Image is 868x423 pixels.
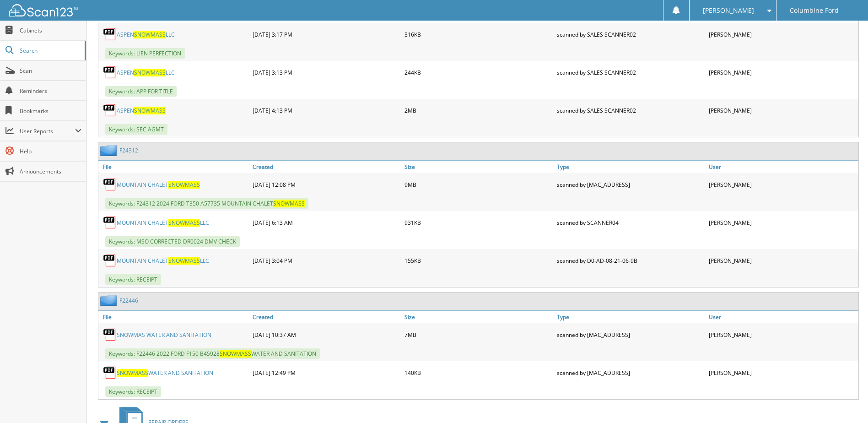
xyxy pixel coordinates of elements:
img: folder2.png [100,295,119,306]
div: scanned by SCANNER04 [555,213,706,232]
span: Keywords: APP FOR TITLE [105,86,177,97]
div: [DATE] 12:08 PM [250,175,402,194]
span: Search [20,47,80,54]
div: scanned by SALES SCANNER02 [555,25,706,43]
a: File [98,161,250,173]
a: Created [250,161,402,173]
img: PDF.png [103,178,117,191]
span: Reminders [20,87,81,95]
div: [PERSON_NAME] [706,25,858,43]
span: SNOWMASS [134,107,166,114]
div: [DATE] 3:04 PM [250,251,402,270]
div: 155KB [402,251,554,270]
a: Size [402,311,554,323]
a: ASPENSNOWMASS [117,107,166,114]
div: 316KB [402,25,554,43]
span: SNOWMASS [168,219,200,227]
div: 140KB [402,363,554,382]
span: Keywords: RECEIPT [105,386,161,397]
a: MOUNTAIN CHALETSNOWMASSLLC [117,219,209,227]
span: Keywords: MSO CORRECTED DR0024 DMV CHECK [105,236,240,247]
div: 9MB [402,175,554,194]
div: [DATE] 12:49 PM [250,363,402,382]
a: User [706,161,858,173]
iframe: Chat Widget [822,379,868,423]
a: F24312 [119,146,138,154]
div: [DATE] 6:13 AM [250,213,402,232]
span: Scan [20,67,81,75]
div: [DATE] 4:13 PM [250,101,402,119]
img: PDF.png [103,254,117,267]
span: Keywords: RECEIPT [105,274,161,285]
div: scanned by SALES SCANNER02 [555,101,706,119]
a: Type [555,311,706,323]
a: User [706,311,858,323]
div: [PERSON_NAME] [706,175,858,194]
span: SNOWMASS [134,69,166,76]
span: Cabinets [20,27,81,34]
a: SNOWMAS WATER AND SANITATION [117,331,211,339]
span: Keywords: LIEN PERFECTION [105,48,185,59]
img: PDF.png [103,27,117,41]
div: [PERSON_NAME] [706,363,858,382]
div: scanned by D0-AD-08-21-06-9B [555,251,706,270]
div: [DATE] 3:17 PM [250,25,402,43]
a: MOUNTAIN CHALETSNOWMASSLLC [117,257,209,265]
span: SNOWMASS [168,181,200,189]
img: PDF.png [103,216,117,229]
a: Type [555,161,706,173]
div: [DATE] 3:13 PM [250,63,402,81]
img: PDF.png [103,366,117,380]
div: 244KB [402,63,554,81]
div: scanned by [MAC_ADDRESS] [555,363,706,382]
img: PDF.png [103,328,117,342]
span: SNOWMASS [117,369,148,377]
div: scanned by SALES SCANNER02 [555,63,706,81]
a: F22446 [119,297,138,304]
span: User Reports [20,127,75,135]
span: Help [20,147,81,155]
a: ASPENSNOWMASSLLC [117,31,175,38]
a: Size [402,161,554,173]
div: [PERSON_NAME] [706,213,858,232]
a: SNOWMASSWATER AND SANITATION [117,369,213,377]
div: 2MB [402,101,554,119]
a: ASPENSNOWMASSLLC [117,69,175,76]
span: Keywords: F22446 2022 FORD F150 B45928 WATER AND SANITATION [105,348,320,359]
span: SNOWMASS [273,200,305,207]
span: SNOWMASS [134,31,166,38]
div: [PERSON_NAME] [706,63,858,81]
span: [PERSON_NAME] [703,8,754,13]
span: Keywords: F24312 2024 FORD T350 A57735 MOUNTAIN CHALET [105,198,308,209]
div: [PERSON_NAME] [706,325,858,344]
a: MOUNTAIN CHALETSNOWMASS [117,181,200,189]
span: Columbine Ford [790,8,839,13]
div: 931KB [402,213,554,232]
div: [PERSON_NAME] [706,251,858,270]
div: scanned by [MAC_ADDRESS] [555,175,706,194]
div: 7MB [402,325,554,344]
span: Bookmarks [20,107,81,115]
div: [DATE] 10:37 AM [250,325,402,344]
a: File [98,311,250,323]
img: PDF.png [103,65,117,79]
span: SNOWMASS [168,257,200,265]
span: SNOWMASS [220,350,251,358]
span: Announcements [20,168,81,175]
span: Keywords: SEC AGMT [105,124,167,135]
div: scanned by [MAC_ADDRESS] [555,325,706,344]
img: PDF.png [103,103,117,117]
div: [PERSON_NAME] [706,101,858,119]
a: Created [250,311,402,323]
img: folder2.png [100,145,119,156]
img: scan123-logo-white.svg [9,4,78,16]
